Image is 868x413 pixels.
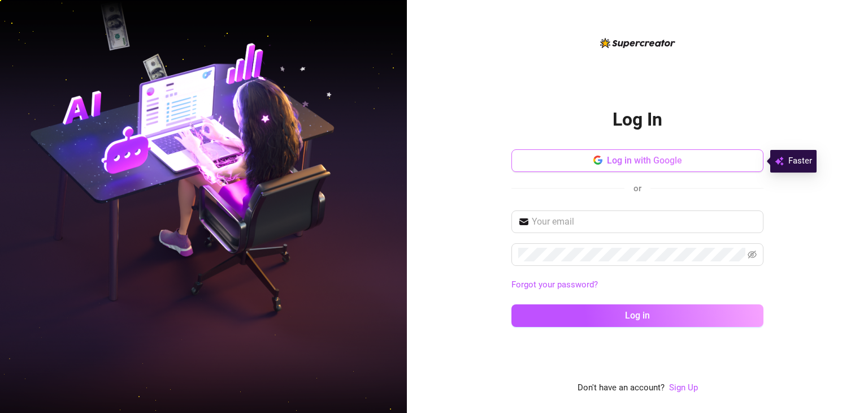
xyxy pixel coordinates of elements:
[511,304,763,327] button: Log in
[532,215,757,229] input: Your email
[748,250,757,259] span: eye-invisible
[788,154,812,168] span: Faster
[669,382,698,393] a: Sign Up
[607,155,682,166] span: Log in with Google
[633,183,641,193] span: or
[511,279,598,290] a: Forgot your password?
[775,154,784,168] img: svg%3e
[578,381,665,395] span: Don't have an account?
[613,108,662,131] h2: Log In
[511,149,763,172] button: Log in with Google
[600,38,675,48] img: logo-BBDzfeDw.svg
[511,278,763,292] a: Forgot your password?
[625,310,650,321] span: Log in
[669,381,698,395] a: Sign Up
